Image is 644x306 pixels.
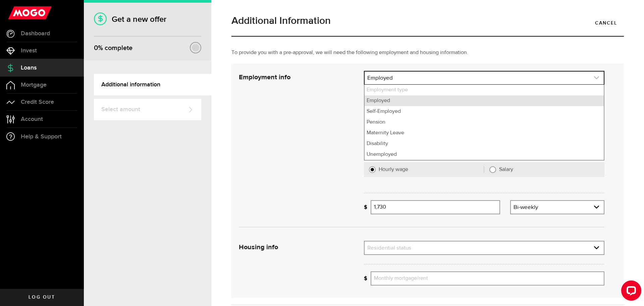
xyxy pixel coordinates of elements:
[365,106,604,117] li: Self-Employed
[365,85,604,95] li: Employment type
[365,149,604,160] li: Unemployed
[29,295,55,300] span: Log out
[21,116,43,122] span: Account
[94,14,201,24] h1: Get a new offer
[499,166,599,173] label: Salary
[21,31,50,37] span: Dashboard
[231,49,624,57] p: To provide you with a pre-approval, we will need the following employment and housing information.
[21,65,37,71] span: Loans
[616,278,644,306] iframe: LiveChat chat widget
[365,128,604,138] li: Maternity Leave
[239,74,290,81] strong: Employment info
[231,16,624,26] h1: Additional Information
[21,82,47,88] span: Mortgage
[489,166,496,173] input: Salary
[511,201,604,214] a: expand select
[365,117,604,128] li: Pension
[365,138,604,149] li: Disability
[94,44,98,52] span: 0
[21,134,62,140] span: Help & Support
[365,72,604,84] a: expand select
[365,242,604,254] a: expand select
[21,99,54,105] span: Credit Score
[94,42,132,54] div: % complete
[94,99,201,120] a: Select amount
[369,166,376,173] input: Hourly wage
[21,48,37,54] span: Invest
[94,74,211,95] a: Additional information
[588,16,624,30] a: Cancel
[239,244,278,251] strong: Housing info
[379,166,484,173] label: Hourly wage
[365,95,604,106] li: Employed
